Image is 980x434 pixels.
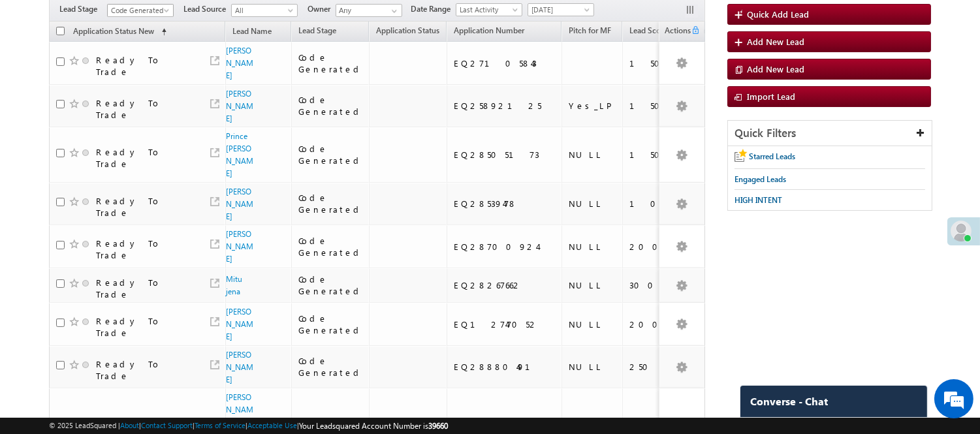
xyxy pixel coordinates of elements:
span: Add New Lead [747,36,804,47]
textarea: Type your message and hit 'Enter' [17,121,238,328]
div: NULL [569,198,616,209]
div: NULL [569,279,616,291]
a: [PERSON_NAME] [226,350,253,384]
div: EQ28505173 [454,149,556,161]
span: Starred Leads [749,151,795,161]
span: Lead Score [629,25,667,35]
a: Application Status [370,23,446,40]
div: 300 [629,279,678,291]
a: [DATE] [528,3,594,16]
div: Ready To Trade [96,238,194,261]
em: Start Chat [178,338,237,356]
span: Your Leadsquared Account Number is [299,421,448,431]
div: 100 [629,198,678,209]
div: 150 [629,57,678,69]
a: [PERSON_NAME] [226,187,253,221]
div: 150 [629,100,678,112]
div: EQ28539478 [454,198,556,209]
span: [DATE] [528,4,590,16]
a: [PERSON_NAME] [226,229,253,264]
div: Ready To Trade [96,195,194,219]
span: (sorted ascending) [156,27,166,37]
span: Application Status [376,25,439,35]
div: EQ25892125 [454,100,556,112]
a: [PERSON_NAME] [226,89,253,123]
a: Terms of Service [195,421,245,429]
div: EQ28267662 [454,279,556,291]
a: Acceptable Use [247,421,297,429]
a: Application Number [447,23,531,40]
div: NULL [569,361,616,373]
div: NULL [569,149,616,161]
div: Code Generated [298,355,364,379]
span: Lead Stage [59,3,107,15]
a: Lead Stage [292,23,343,40]
a: Lead Score [623,23,674,40]
div: Ready To Trade [96,277,194,300]
span: Lead Stage [298,25,336,35]
div: Code Generated [298,313,364,336]
a: Application Status New (sorted ascending) [67,23,173,40]
a: Lead Name [226,24,278,41]
a: Pitch for MF [562,23,618,40]
div: Code Generated [298,94,364,117]
div: NULL [569,318,616,330]
span: Actions [659,23,691,40]
span: Add New Lead [747,63,804,74]
a: Code Generated [107,4,174,17]
div: Code Generated [298,52,364,75]
div: EQ27105843 [454,57,556,69]
div: Code Generated [298,143,364,166]
span: 39660 [428,421,448,431]
div: 200 [629,241,678,253]
span: HIGH INTENT [735,195,782,205]
span: Application Number [454,25,524,35]
input: Check all records [56,27,65,35]
a: Show All Items [385,5,401,18]
div: Yes_LP [569,100,616,112]
a: [PERSON_NAME] [226,46,253,80]
div: Code Generated [298,273,364,297]
div: EQ28880491 [454,361,556,373]
span: Date Range [411,3,456,15]
span: Engaged Leads [735,174,786,184]
span: © 2025 LeadSquared | | | | | [49,420,448,432]
span: Pitch for MF [569,25,611,35]
div: Ready To Trade [96,54,194,78]
div: EQ12747052 [454,318,556,330]
a: Mitu jena [226,274,242,296]
div: EQ28700924 [454,241,556,253]
span: Application Status New [73,26,154,36]
div: 250 [629,361,678,373]
span: All [232,5,294,16]
a: About [120,421,139,429]
div: Code Generated [298,235,364,258]
a: Prince [PERSON_NAME] [226,131,253,178]
span: Owner [308,3,336,15]
span: Lead Source [183,3,231,15]
a: Last Activity [456,3,522,16]
div: Quick Filters [728,121,932,146]
div: Chat with us now [68,69,219,85]
div: 200 [629,318,678,330]
div: NULL [569,241,616,253]
span: Quick Add Lead [747,8,809,20]
div: Ready To Trade [96,358,194,382]
div: 150 [629,149,678,161]
div: Ready To Trade [96,146,194,170]
div: Ready To Trade [96,97,194,121]
span: Code Generated [108,5,170,16]
div: Code Generated [298,192,364,215]
a: Contact Support [141,421,193,429]
span: Import Lead [747,91,795,102]
div: Ready To Trade [96,315,194,339]
input: Type to Search [336,4,402,17]
a: [PERSON_NAME] [226,307,253,341]
a: All [231,4,298,17]
span: Last Activity [456,4,518,16]
span: Converse - Chat [750,395,828,407]
div: Minimize live chat window [214,7,245,38]
img: d_60004797649_company_0_60004797649 [22,69,55,85]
